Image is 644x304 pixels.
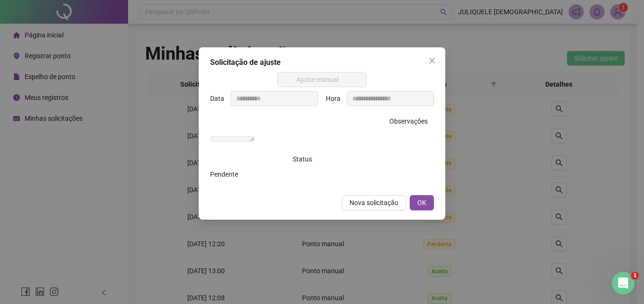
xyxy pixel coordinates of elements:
button: Close [424,53,440,68]
button: OK [410,195,434,210]
iframe: Intercom live chat [612,272,635,295]
label: Observações [389,114,434,129]
div: Pendente [210,169,318,179]
span: OK [417,197,426,208]
span: 1 [631,272,639,279]
span: Nova solicitação [350,197,398,208]
label: Status [293,152,318,167]
label: Data [210,91,230,106]
span: close [428,57,436,64]
div: Solicitação de ajuste [210,57,434,68]
button: Nova solicitação [342,195,406,210]
span: Ajuste manual [283,72,361,87]
label: Hora [326,91,347,106]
